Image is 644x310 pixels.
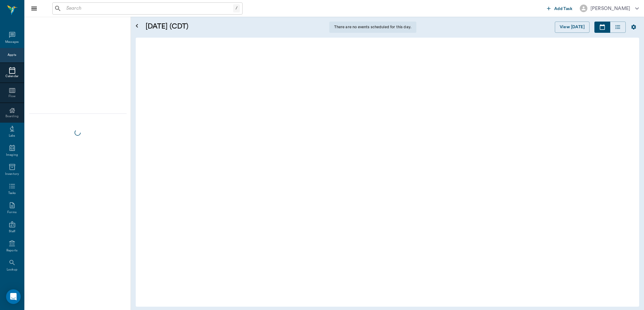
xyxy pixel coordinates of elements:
[5,40,19,44] div: Messages
[6,289,21,304] div: Open Intercom Messenger
[8,191,16,196] div: Tasks
[9,134,15,138] div: Labs
[133,14,141,38] button: Open calendar
[9,229,15,234] div: Staff
[7,210,16,215] div: Forms
[28,2,40,15] button: Close drawer
[145,22,305,31] h5: [DATE] (CDT)
[8,53,16,57] div: Appts
[7,267,17,272] div: Lookup
[64,4,233,13] input: Search
[5,172,19,176] div: Inventory
[6,153,18,157] div: Imaging
[575,3,644,14] button: [PERSON_NAME]
[6,248,18,253] div: Reports
[544,3,575,14] button: Add Task
[590,5,630,12] div: [PERSON_NAME]
[233,4,240,12] div: /
[555,22,590,33] button: View [DATE]
[329,22,416,33] div: There are no events scheduled for this day.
